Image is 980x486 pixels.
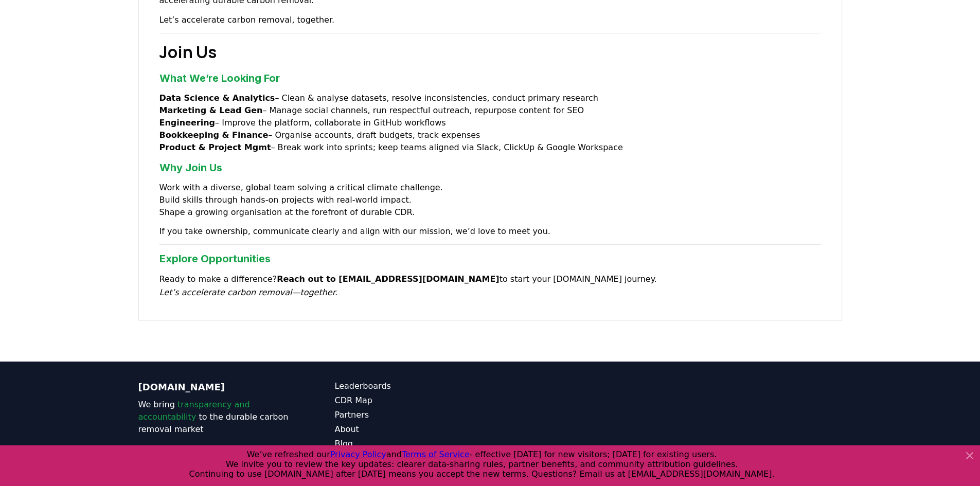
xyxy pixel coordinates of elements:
li: – Organise accounts, draft budgets, track expenses [159,129,821,141]
em: Let’s accelerate carbon removal—together. [159,287,337,297]
strong: Bookkeeping & Finance [159,130,269,140]
h3: Why Join Us [159,160,821,175]
li: – Improve the platform, collaborate in GitHub workflows [159,117,821,129]
a: About [335,423,490,436]
strong: Reach out to [EMAIL_ADDRESS][DOMAIN_NAME] [277,274,500,284]
li: – Clean & analyse datasets, resolve inconsistencies, conduct primary research [159,92,821,104]
li: Work with a diverse, global team solving a critical climate challenge. [159,182,821,194]
p: [DOMAIN_NAME] [138,380,294,394]
strong: Engineering [159,118,216,128]
h3: What We’re Looking For [159,70,821,86]
p: We bring to the durable carbon removal market [138,399,294,436]
p: Ready to make a difference? to start your [DOMAIN_NAME] journey. [159,273,821,299]
a: Partners [335,409,490,421]
span: transparency and accountability [138,400,250,422]
li: Shape a growing organisation at the forefront of durable CDR. [159,206,821,219]
li: – Break work into sprints; keep teams aligned via Slack, ClickUp & Google Workspace [159,141,821,154]
p: Let’s accelerate carbon removal, together. [159,13,821,27]
a: Leaderboards [335,380,490,392]
p: If you take ownership, communicate clearly and align with our mission, we’d love to meet you. [159,225,821,238]
a: CDR Map [335,394,490,407]
li: Build skills through hands‑on projects with real‑world impact. [159,194,821,206]
a: Blog [335,438,490,450]
strong: Marketing & Lead Gen [159,105,263,115]
h3: Explore Opportunities [159,251,821,266]
li: – Manage social channels, run respectful outreach, repurpose content for SEO [159,104,821,117]
strong: Data Science & Analytics [159,93,275,103]
strong: Product & Project Mgmt [159,142,271,152]
h2: Join Us [159,40,821,64]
